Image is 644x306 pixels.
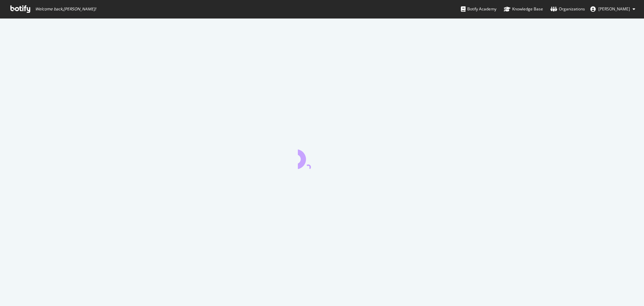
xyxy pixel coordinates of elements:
div: Organizations [550,6,585,12]
span: Welcome back, [PERSON_NAME] ! [35,6,96,12]
span: Anthony Hernandez [598,6,630,12]
button: [PERSON_NAME] [585,4,641,14]
div: animation [298,145,346,169]
div: Botify Academy [461,6,496,12]
div: Knowledge Base [504,6,543,12]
